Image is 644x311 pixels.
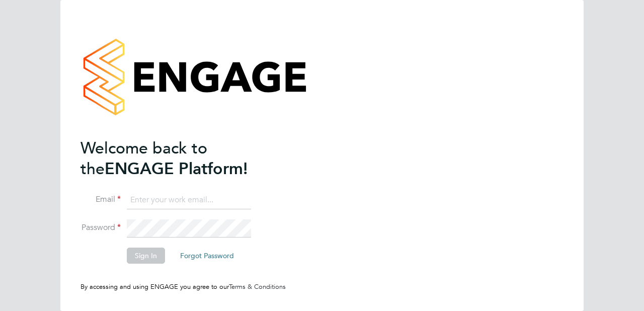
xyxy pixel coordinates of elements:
[127,191,251,209] input: Enter your work email...
[80,222,121,233] label: Password
[172,248,242,264] button: Forgot Password
[229,282,286,291] a: Terms & Conditions
[80,138,207,179] span: Welcome back to the
[80,282,286,291] span: By accessing and using ENGAGE you agree to our
[127,248,165,264] button: Sign In
[80,194,121,205] label: Email
[80,138,277,179] h2: ENGAGE Platform!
